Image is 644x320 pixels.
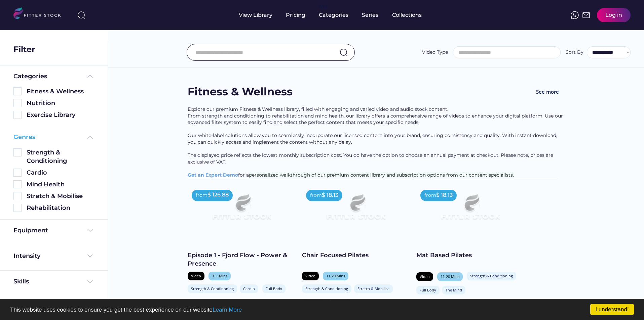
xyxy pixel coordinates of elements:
[441,274,459,279] div: 11-20 Mins
[86,226,94,234] img: Frame%20%284%29.svg
[357,286,389,291] div: Stretch & Mobilise
[566,49,583,56] div: Sort By
[196,192,207,199] div: from
[27,111,94,119] div: Exercise Library
[13,169,22,177] img: Rectangle%205126.svg
[266,286,282,291] div: Full Body
[86,72,94,80] img: Frame%20%285%29.svg
[590,304,634,315] a: I understand!
[13,72,47,81] div: Categories
[305,286,348,291] div: Strength & Conditioning
[27,87,94,96] div: Fitness & Wellness
[424,192,436,199] div: from
[322,191,338,199] div: $ 18.13
[188,152,555,165] span: The displayed price reflects the lowest monthly subscription cost. You do have the option to choo...
[188,298,295,315] div: Row through [GEOGRAPHIC_DATA]’s breathtaking fjords in this immersive endurance session. The shif...
[470,273,513,278] div: Strength & Conditioning
[27,169,94,177] div: Cardio
[531,84,564,99] button: See more
[27,180,94,189] div: Mind Health
[305,273,315,278] div: Video
[188,251,295,268] div: Episode 1 - Fjord Flow - Power & Presence
[191,273,201,278] div: Video
[86,278,94,286] img: Frame%20%284%29.svg
[13,44,35,55] div: Filter
[319,3,328,10] div: fvck
[207,191,229,198] div: $ 126.88
[420,274,430,279] div: Video
[319,11,348,19] div: Categories
[340,48,348,56] img: search-normal.svg
[188,172,238,178] a: Get an Expert Demo
[249,172,514,178] span: personalized walkthrough of our premium content library and subscription options from our content...
[239,11,272,19] div: View Library
[13,277,30,286] div: Skills
[243,286,255,291] div: Cardio
[86,133,94,141] img: Frame%20%285%29.svg
[313,186,399,234] img: Frame%2079%20%281%29.svg
[13,204,22,212] img: Rectangle%205126.svg
[420,287,436,292] div: Full Body
[27,148,94,165] div: Strength & Conditioning
[188,84,293,99] div: Fitness & Wellness
[13,192,22,200] img: Rectangle%205126.svg
[13,252,40,260] div: Intensity
[86,252,94,260] img: Frame%20%284%29.svg
[13,99,22,107] img: Rectangle%205126.svg
[436,191,453,199] div: $ 18.13
[27,99,94,107] div: Nutrition
[392,11,422,19] div: Collections
[605,11,622,19] div: Log in
[362,11,379,19] div: Series
[582,11,590,19] img: Frame%2051.svg
[302,251,410,260] div: Chair Focused Pilates
[13,87,22,95] img: Rectangle%205126.svg
[13,226,48,235] div: Equipment
[191,286,234,291] div: Strength & Conditioning
[77,11,85,19] img: search-normal%203.svg
[27,192,94,200] div: Stretch & Mobilise
[310,192,322,199] div: from
[446,287,462,292] div: The Mind
[13,180,22,188] img: Rectangle%205126.svg
[416,251,524,260] div: Mat Based Pilates
[326,273,345,278] div: 11-20 Mins
[427,186,513,234] img: Frame%2079%20%281%29.svg
[571,11,579,19] img: meteor-icons_whatsapp%20%281%29.svg
[212,273,227,278] div: 31+ Mins
[188,106,564,179] div: Explore our premium Fitness & Wellness library, filled with engaging and varied video and audio s...
[13,133,35,141] div: Genres
[10,307,634,313] p: This website uses cookies to ensure you get the best experience on our website
[286,11,305,19] div: Pricing
[422,49,448,56] div: Video Type
[198,186,285,234] img: Frame%2079%20%281%29.svg
[213,307,242,313] a: Learn More
[27,204,94,212] div: Rehabilitation
[13,148,22,156] img: Rectangle%205126.svg
[13,7,67,21] img: LOGO.svg
[13,111,22,119] img: Rectangle%205126.svg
